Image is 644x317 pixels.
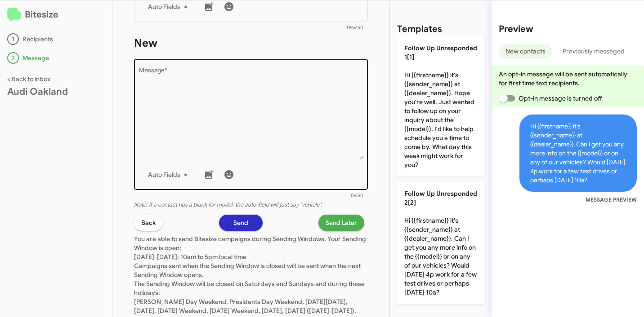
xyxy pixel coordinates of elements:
[563,44,625,59] span: Previously messaged
[397,182,484,304] p: Hi {{firstname}} it's {{sender_name}} at {{dealer_name}}. Can I get you any more info on the {{mo...
[7,33,19,45] div: 1
[586,195,637,204] small: MESSAGE PREVIEW
[7,8,105,22] h2: Bitesize
[499,22,637,36] h2: Preview
[141,215,156,231] span: Back
[134,215,163,231] button: Back
[233,215,248,231] span: Send
[134,201,322,208] i: Note: If a contact has a blank for model, the auto-field will just say "vehicle".
[346,25,363,31] mat-hint: 196/450
[556,44,631,59] button: Previously messaged
[141,167,198,183] button: Auto Fields
[7,75,50,83] a: < Back to inbox
[505,44,546,59] span: New contacts
[397,22,442,36] h2: Templates
[499,70,637,88] p: An opt-in message will be sent automatically for first time text recipients.
[404,44,477,61] span: Follow Up Unresponded 1[1]
[7,87,105,96] div: Audi Oakland
[7,8,21,22] img: logo-minimal.svg
[519,114,637,192] span: Hi {{firstname}} it's {{sender_name}} at {{dealer_name}}. Can I get you any more info on the {{mo...
[519,93,602,104] span: Opt-in message is turned off
[7,52,19,64] div: 2
[7,33,105,45] div: Recipients
[326,215,357,231] span: Send Later
[499,44,552,59] button: New contacts
[351,193,363,198] mat-hint: 0/450
[7,52,105,64] div: Message
[148,167,191,183] span: Auto Fields
[219,215,263,231] button: Send
[404,189,477,207] span: Follow Up Unresponded 2[2]
[397,36,484,176] p: Hi {{firstname}} it's {{sender_name}} at {{dealer_name}}. Hope you're well. Just wanted to follow...
[134,36,368,50] h1: New
[318,215,364,231] button: Send Later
